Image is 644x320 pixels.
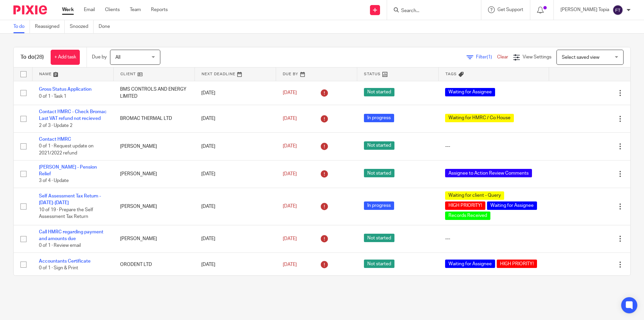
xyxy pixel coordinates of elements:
span: Filter [476,55,497,59]
span: Not started [364,141,394,150]
a: Clients [105,6,120,13]
span: [DATE] [283,91,297,95]
td: [PERSON_NAME] [113,188,195,225]
span: 2 of 3 · Update 2 [39,123,72,128]
a: Call HMRC regarding payment and amounts due [39,230,103,241]
a: Contact HMRC [39,137,71,142]
td: [PERSON_NAME] [113,160,195,188]
div: --- [445,235,542,242]
td: [DATE] [195,253,276,277]
td: [PERSON_NAME] [113,133,195,160]
span: All [115,55,120,60]
td: [DATE] [195,105,276,132]
td: [DATE] [195,133,276,160]
a: + Add task [51,50,80,65]
span: [DATE] [283,204,297,209]
a: Email [84,6,95,13]
span: 0 of 1 · Sign & Print [39,266,78,270]
td: ORODENT LTD [113,253,195,277]
span: (28) [35,54,44,60]
a: Done [99,20,115,33]
span: Waiting for client - Query [445,191,504,200]
span: 3 of 4 · Update [39,178,69,183]
span: Tags [445,72,457,76]
a: Snoozed [70,20,94,33]
span: 0 of 1 · Request update on 2021/2022 refund [39,144,94,156]
span: Records Received [445,212,490,220]
span: Not started [364,88,394,96]
span: Assignee to Action Review Comments [445,169,532,177]
span: Waiting for Assignee [445,260,495,268]
span: 0 of 1 · Task 1 [39,94,66,99]
td: BROMAC THERMAL LTD [113,105,195,132]
a: Reports [151,6,168,13]
span: [DATE] [283,116,297,121]
span: In progress [364,114,394,122]
a: To do [13,20,30,33]
img: svg%3E [612,5,623,15]
input: Search [400,8,461,14]
span: Not started [364,260,394,268]
span: In progress [364,201,394,210]
a: Work [62,6,74,13]
td: BMS CONTROLS AND ENERGY LIMITED [113,81,195,105]
a: Self Assessment Tax Return - [DATE]-[DATE] [39,194,101,205]
span: 10 of 19 · Prepare the Self Assessment Tax Return [39,208,93,219]
a: Team [130,6,141,13]
h1: To do [20,54,44,61]
td: [PERSON_NAME] [113,225,195,253]
span: HIGH PRIORITY! [497,260,537,268]
div: --- [445,143,542,150]
span: [DATE] [283,172,297,176]
span: Waiting for HMRC / Co House [445,114,514,122]
p: Due by [92,54,107,60]
img: Pixie [13,5,47,14]
span: [DATE] [283,262,297,267]
td: [DATE] [195,188,276,225]
span: Not started [364,169,394,177]
p: [PERSON_NAME] Topia [560,6,609,13]
span: Get Support [497,7,523,12]
a: Gross Status Application [39,87,92,92]
a: Reassigned [35,20,65,33]
a: [PERSON_NAME] - Pension Relief [39,165,97,176]
span: HIGH PRIORITY! [445,201,485,210]
span: Waiting for Assignee [445,88,495,96]
a: Accountants Certificate [39,259,91,264]
td: [DATE] [195,225,276,253]
span: 0 of 1 · Review email [39,243,81,248]
span: Waiting for Assignee [487,201,537,210]
span: [DATE] [283,144,297,149]
span: (1) [487,55,492,59]
td: [DATE] [195,81,276,105]
span: View Settings [523,55,551,59]
a: Clear [497,55,508,59]
span: [DATE] [283,236,297,241]
span: Select saved view [562,55,599,60]
a: Contact HMRC - Check Bromac Last VAT refund not recieved [39,109,107,121]
td: [DATE] [195,160,276,188]
span: Not started [364,234,394,242]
